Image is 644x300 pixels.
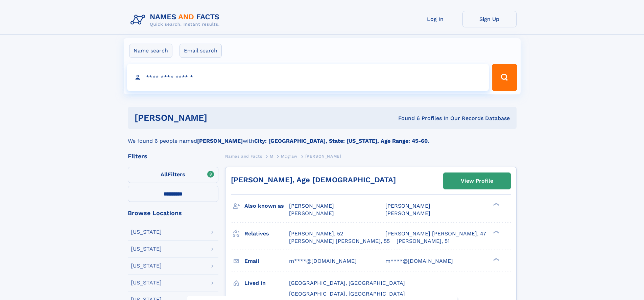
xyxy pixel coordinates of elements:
[127,64,489,91] input: search input
[461,173,493,189] div: View Profile
[289,291,405,297] span: [GEOGRAPHIC_DATA], [GEOGRAPHIC_DATA]
[131,246,162,252] div: [US_STATE]
[492,257,500,261] div: ❯
[244,228,289,239] h3: Relatives
[397,237,450,245] a: [PERSON_NAME], 51
[492,202,500,207] div: ❯
[128,129,517,145] div: We found 6 people named with .
[244,200,289,212] h3: Also known as
[180,44,222,58] label: Email search
[128,153,218,159] div: Filters
[128,167,218,183] label: Filters
[492,64,517,91] button: Search Button
[270,154,273,159] span: M
[270,152,273,160] a: M
[462,11,517,27] a: Sign Up
[303,115,510,122] div: Found 6 Profiles In Our Records Database
[444,173,510,189] a: View Profile
[128,11,225,29] img: Logo Names and Facts
[197,138,243,144] b: [PERSON_NAME]
[135,114,303,122] h1: [PERSON_NAME]
[289,210,334,216] span: [PERSON_NAME]
[254,138,428,144] b: City: [GEOGRAPHIC_DATA], State: [US_STATE], Age Range: 45-60
[244,277,289,289] h3: Lived in
[131,280,162,285] div: [US_STATE]
[385,203,430,209] span: [PERSON_NAME]
[225,152,262,160] a: Names and Facts
[244,255,289,267] h3: Email
[408,11,462,27] a: Log In
[128,210,218,216] div: Browse Locations
[385,230,486,237] a: [PERSON_NAME] [PERSON_NAME], 47
[129,44,172,58] label: Name search
[231,176,396,184] a: [PERSON_NAME], Age [DEMOGRAPHIC_DATA]
[289,237,390,245] a: [PERSON_NAME] [PERSON_NAME], 55
[289,203,334,209] span: [PERSON_NAME]
[305,154,341,159] span: [PERSON_NAME]
[281,154,297,159] span: Mcgraw
[131,229,162,235] div: [US_STATE]
[289,230,343,237] a: [PERSON_NAME], 52
[161,171,168,178] span: All
[289,280,405,286] span: [GEOGRAPHIC_DATA], [GEOGRAPHIC_DATA]
[492,230,500,234] div: ❯
[281,152,297,160] a: Mcgraw
[131,263,162,269] div: [US_STATE]
[385,210,430,216] span: [PERSON_NAME]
